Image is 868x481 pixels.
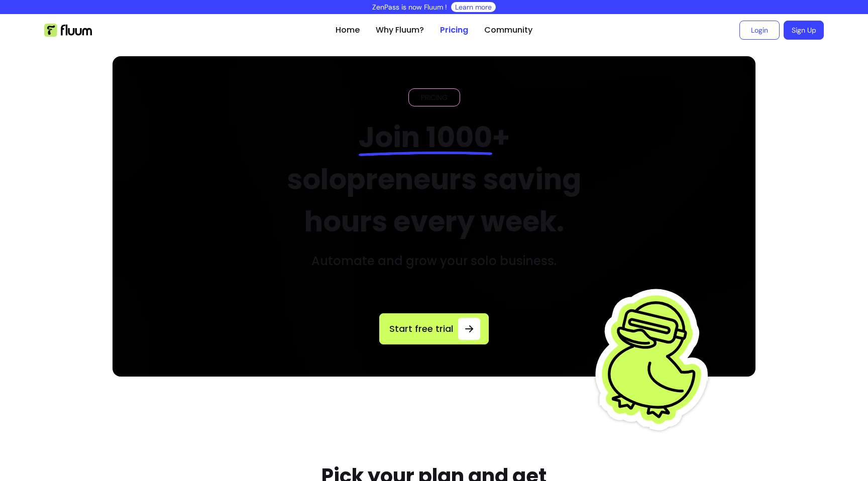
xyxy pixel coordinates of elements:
img: Fluum Logo [44,24,92,37]
a: Home [336,24,360,36]
a: Why Fluum? [376,24,424,36]
h2: + solopreneurs saving hours every week. [264,116,604,243]
a: Start free trial [379,313,489,344]
span: Join 1000 [359,117,492,157]
a: Sign Up [784,21,824,40]
a: Pricing [440,24,468,36]
a: Community [484,24,532,36]
span: PRICING [417,92,452,102]
a: Learn more [455,2,492,12]
img: Fluum Duck sticker [592,271,718,447]
p: ZenPass is now Fluum ! [372,2,447,12]
a: Login [739,21,780,40]
span: Start free trial [388,322,454,336]
h3: Automate and grow your solo business. [311,253,557,269]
